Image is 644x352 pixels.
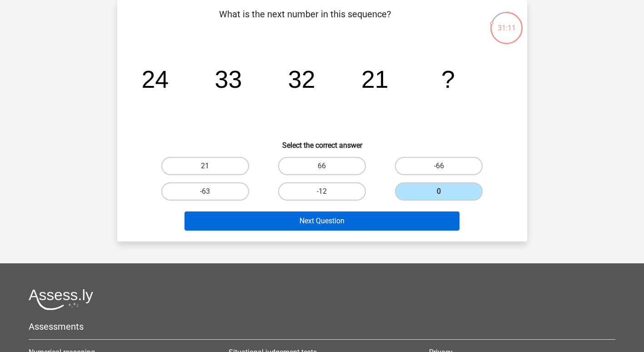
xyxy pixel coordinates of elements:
[395,157,483,175] label: -66
[215,65,242,93] tspan: 33
[141,65,169,93] tspan: 24
[395,182,483,201] label: 0
[489,11,524,34] div: 31:11
[161,182,249,201] label: -63
[132,134,513,150] h6: Select the correct answer
[441,65,455,93] tspan: ?
[278,182,366,201] label: -12
[361,65,388,93] tspan: 21
[278,157,366,175] label: 66
[161,157,249,175] label: 21
[185,211,459,231] button: Next Question
[288,65,315,93] tspan: 32
[29,289,93,310] img: Assessly logo
[29,321,615,332] h5: Assessments
[132,7,479,35] p: What is the next number in this sequence?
